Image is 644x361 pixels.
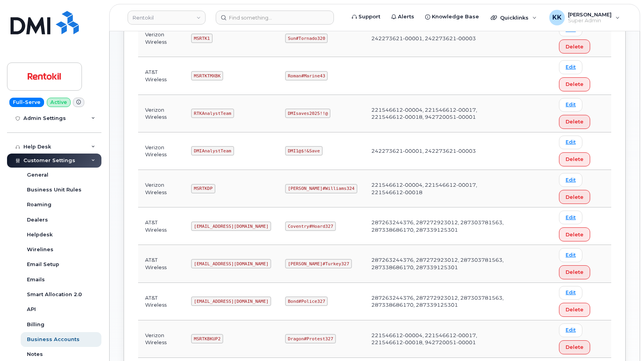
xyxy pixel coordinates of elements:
[364,207,515,245] td: 287263244376, 287272923012, 287303781563, 287338686170, 287339125301
[559,152,590,166] button: Delete
[364,132,515,170] td: 242273621-00001, 242273621-00003
[285,71,328,80] code: Roman#Marine43
[559,286,582,300] a: Edit
[128,11,206,25] a: Rentokil
[285,184,357,193] code: [PERSON_NAME]#Williams324
[559,303,590,317] button: Delete
[500,14,529,21] span: Quicklinks
[386,9,420,25] a: Alerts
[559,340,590,354] button: Delete
[568,11,612,18] span: [PERSON_NAME]
[566,80,584,88] span: Delete
[191,109,234,118] code: RTKAnalystTeam
[191,146,234,155] code: DMIAnalystTeam
[138,283,184,320] td: AT&T Wireless
[364,170,515,207] td: 221546612-00004, 221546612-00017, 221546612-00018
[364,245,515,282] td: 287263244376, 287272923012, 287303781563, 287338686170, 287339125301
[191,34,212,43] code: MSRTK1
[559,211,582,224] a: Edit
[138,20,184,57] td: Verizon Wireless
[138,245,184,282] td: AT&T Wireless
[191,71,223,80] code: MSRTKTMXBK
[566,118,584,125] span: Delete
[610,327,638,355] iframe: Messenger Launcher
[559,173,582,187] a: Edit
[559,39,590,54] button: Delete
[191,184,215,193] code: MSRTKDP
[559,265,590,279] button: Delete
[285,146,322,155] code: DMI1@$!&Save
[285,297,328,306] code: Bond#Police327
[358,13,380,21] span: Support
[138,170,184,207] td: Verizon Wireless
[566,155,584,163] span: Delete
[364,320,515,358] td: 221546612-00004, 221546612-00017, 221546612-00018, 942720051-00001
[138,207,184,245] td: AT&T Wireless
[552,13,562,22] span: KK
[485,10,542,25] div: Quicklinks
[559,136,582,149] a: Edit
[285,109,330,118] code: DMIsaves2025!!@
[559,60,582,74] a: Edit
[568,18,612,24] span: Super Admin
[559,190,590,204] button: Delete
[559,77,590,91] button: Delete
[364,283,515,320] td: 287263244376, 287272923012, 287303781563, 287338686170, 287339125301
[285,222,336,231] code: Coventry#Hoard327
[191,222,271,231] code: [EMAIL_ADDRESS][DOMAIN_NAME]
[544,10,625,25] div: Kristin Kammer-Grossman
[566,268,584,276] span: Delete
[559,248,582,262] a: Edit
[138,57,184,95] td: AT&T Wireless
[285,34,328,43] code: Sun#Tornado320
[138,95,184,132] td: Verizon Wireless
[364,20,515,57] td: 242273621-00001, 242273621-00003
[559,115,590,129] button: Delete
[138,320,184,358] td: Verizon Wireless
[566,231,584,238] span: Delete
[566,193,584,201] span: Delete
[559,227,590,241] button: Delete
[364,95,515,132] td: 221546612-00004, 221546612-00017, 221546612-00018, 942720051-00001
[566,343,584,351] span: Delete
[559,98,582,112] a: Edit
[191,259,271,268] code: [EMAIL_ADDRESS][DOMAIN_NAME]
[420,9,484,25] a: Knowledge Base
[566,306,584,313] span: Delete
[216,11,334,25] input: Find something...
[398,13,414,21] span: Alerts
[285,259,352,268] code: [PERSON_NAME]#Turkey327
[566,43,584,50] span: Delete
[285,334,336,343] code: Dragon#Protest327
[346,9,386,25] a: Support
[432,13,479,21] span: Knowledge Base
[559,323,582,337] a: Edit
[191,334,223,343] code: MSRTKBKUP2
[138,132,184,170] td: Verizon Wireless
[191,297,271,306] code: [EMAIL_ADDRESS][DOMAIN_NAME]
